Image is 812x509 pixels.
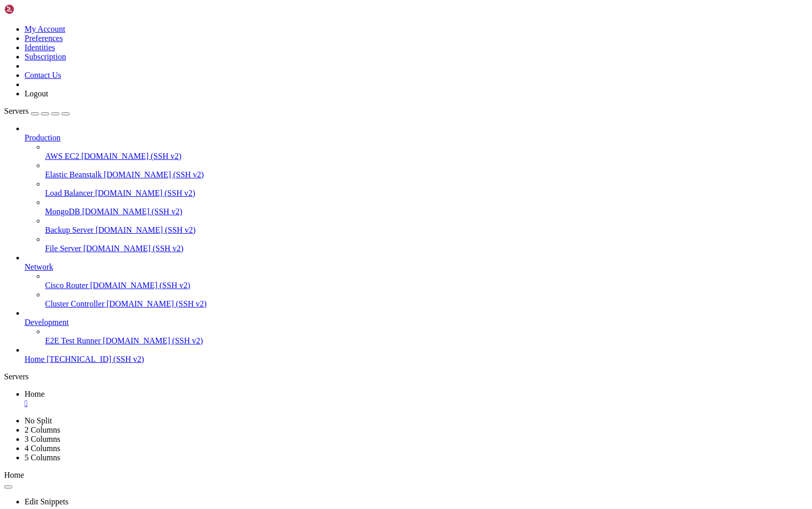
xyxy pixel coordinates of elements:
x-row: FreeBSD Handbook: [URL][DOMAIN_NAME] [4,65,679,74]
span: [DOMAIN_NAME] (SSH v2) [95,189,196,197]
x-row: Questions List: [URL][DOMAIN_NAME] [4,83,679,91]
span: E2E Test Runner [45,336,101,345]
a: MongoDB [DOMAIN_NAME] (SSH v2) [45,207,808,216]
a:  [25,399,808,408]
span: Cisco Router [45,281,88,290]
a: Elastic Beanstalk [DOMAIN_NAME] (SSH v2) [45,170,808,179]
a: Servers [4,107,70,115]
x-row: Release Notes, Errata: [URL][DOMAIN_NAME] [4,48,679,56]
span: [DOMAIN_NAME] (SSH v2) [103,336,203,345]
span: Servers [4,107,29,115]
span: Load Balancer [45,189,93,197]
li: Cisco Router [DOMAIN_NAME] (SSH v2) [45,272,808,290]
x-row: OracleX6-2L% tremc [4,196,679,205]
li: Network [25,253,808,309]
span: Elastic Beanstalk [45,170,102,179]
x-row: Introduction to manual pages: man man [4,161,679,170]
li: E2E Test Runner [DOMAIN_NAME] (SSH v2) [45,327,808,345]
x-row: Please include that output and any error messages when posting questions. [4,152,679,161]
a: Cluster Controller [DOMAIN_NAME] (SSH v2) [45,299,808,309]
span: MongoDB [45,207,80,216]
a: Identities [25,43,55,52]
a: Home [25,390,808,408]
a: Backup Server [DOMAIN_NAME] (SSH v2) [45,226,808,235]
a: Home [TECHNICAL_ID] (SSH v2) [25,355,808,364]
a: Edit Snippets [25,497,69,506]
span: [DOMAIN_NAME] (SSH v2) [82,207,182,216]
img: Shellngn [4,4,63,14]
a: Development [25,318,808,327]
span: AWS EC2 [45,152,79,160]
a: No Split [25,416,52,425]
x-row: directory, or can be installed later with: pkg install en-freebsd-doc [4,117,679,126]
li: Cluster Controller [DOMAIN_NAME] (SSH v2) [45,290,808,309]
a: 2 Columns [25,425,60,434]
x-row: To change this login announcement, see motd(5). [4,187,679,196]
div: Servers [4,372,808,381]
span: [DOMAIN_NAME] (SSH v2) [96,226,196,234]
x-row: Last login: [DATE] from [TECHNICAL_ID][DOMAIN_NAME] [4,4,679,13]
li: Home [TECHNICAL_ID] (SSH v2) [25,345,808,364]
x-row: Welcome to FreeBSD! [4,30,679,39]
a: Logout [25,89,48,98]
span: Home [25,390,45,398]
span: [DOMAIN_NAME] (SSH v2) [106,299,207,308]
span: [DOMAIN_NAME] (SSH v2) [90,281,190,290]
span: Backup Server [45,226,94,234]
li: Development [25,309,808,345]
a: Preferences [25,34,63,43]
x-row: Security Advisories: [URL][DOMAIN_NAME] [4,56,679,65]
span: Network [25,262,53,271]
a: 3 Columns [25,435,60,443]
x-row: Documents installed with the system are in the /usr/local/share/doc/freebsd/ [4,109,679,117]
x-row: FreeBSD Forums: [URL][DOMAIN_NAME] [4,91,679,100]
a: File Server [DOMAIN_NAME] (SSH v2) [45,244,808,253]
a: Network [25,262,808,272]
x-row: FreeBSD directory layout: man hier [4,170,679,178]
li: Production [25,124,808,253]
span: Home [25,355,45,363]
a: Contact Us [25,71,61,79]
span: Development [25,318,69,327]
a: Load Balancer [DOMAIN_NAME] (SSH v2) [45,189,808,198]
div: (13, 23) [60,205,65,213]
li: AWS EC2 [DOMAIN_NAME] (SSH v2) [45,142,808,161]
li: Load Balancer [DOMAIN_NAME] (SSH v2) [45,179,808,198]
span: [DOMAIN_NAME] (SSH v2) [83,244,184,253]
span: File Server [45,244,81,253]
x-row: FreeBSD FAQ: [URL][DOMAIN_NAME] [4,74,679,83]
x-row: OracleX6-2L% [4,205,679,213]
span: Cluster Controller [45,299,104,308]
a: Subscription [25,52,66,61]
a: 4 Columns [25,444,60,453]
li: Backup Server [DOMAIN_NAME] (SSH v2) [45,216,808,235]
x-row: For other languages, replace "en" with a language code like de or fr. [4,126,679,135]
span: Home [4,471,24,479]
li: Elastic Beanstalk [DOMAIN_NAME] (SSH v2) [45,161,808,179]
a: My Account [25,25,66,33]
span: [DOMAIN_NAME] (SSH v2) [104,170,204,179]
x-row: FreeBSD 14.3-RELEASE (GENERIC) releng/14.3-n271432-8c9ce319fef7 [4,13,679,22]
a: Production [25,133,808,142]
a: AWS EC2 [DOMAIN_NAME] (SSH v2) [45,152,808,161]
li: MongoDB [DOMAIN_NAME] (SSH v2) [45,198,808,216]
li: File Server [DOMAIN_NAME] (SSH v2) [45,235,808,253]
x-row: Show the version of FreeBSD installed: freebsd-version ; uname -a [4,144,679,152]
span: Production [25,133,60,142]
a: Cisco Router [DOMAIN_NAME] (SSH v2) [45,281,808,290]
a: E2E Test Runner [DOMAIN_NAME] (SSH v2) [45,336,808,345]
span: [DOMAIN_NAME] (SSH v2) [81,152,182,160]
span: [TECHNICAL_ID] (SSH v2) [47,355,144,363]
a: 5 Columns [25,453,60,462]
